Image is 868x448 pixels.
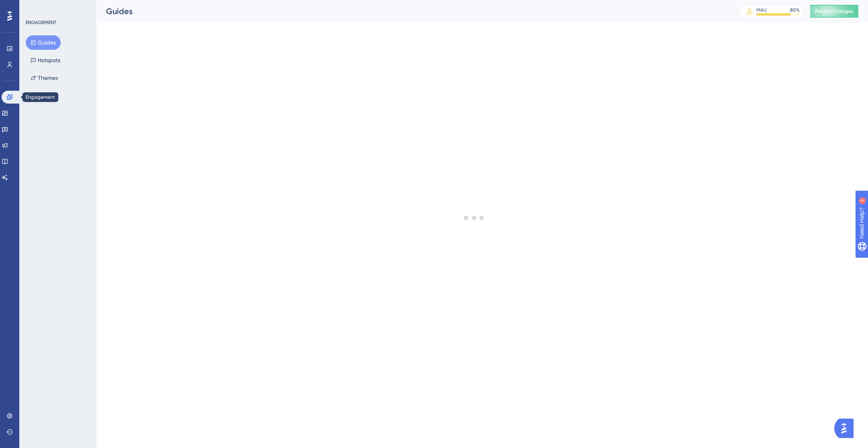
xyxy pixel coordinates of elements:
div: Guides [106,6,719,17]
div: 80 % [790,7,800,13]
span: Need Help? [19,2,50,12]
div: 3 [56,4,58,10]
span: Publish Changes [815,8,854,14]
button: Themes [26,71,63,85]
div: MAU [756,7,767,13]
div: ENGAGEMENT [26,19,56,26]
iframe: UserGuiding AI Assistant Launcher [834,416,858,440]
button: Guides [26,35,61,50]
button: Publish Changes [810,5,858,18]
button: Hotspots [26,53,65,67]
